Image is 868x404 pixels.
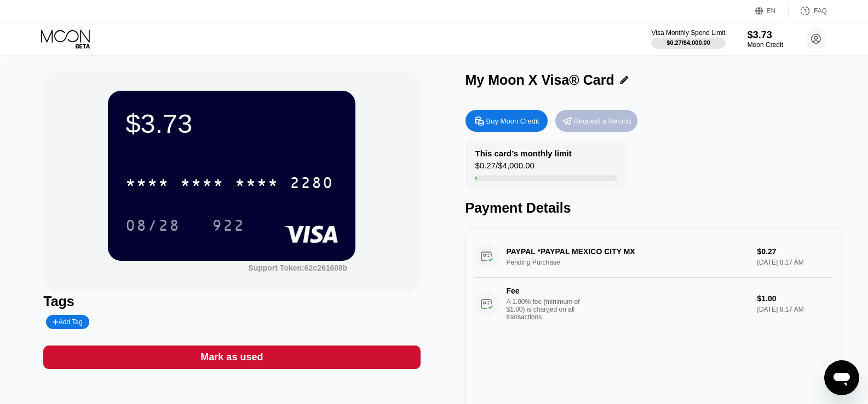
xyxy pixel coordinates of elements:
div: $3.73Moon Credit [748,30,783,49]
div: [DATE] 8:17 AM [757,306,833,313]
div: $3.73 [125,108,338,139]
div: 922 [204,212,253,239]
div: Tags [43,294,420,309]
div: Buy Moon Credit [486,116,539,126]
div: EN [767,7,776,15]
div: 2280 [290,175,334,193]
div: Visa Monthly Spend Limit$0.27/$4,000.00 [651,29,725,49]
div: Add Tag [46,315,89,329]
div: My Moon X Visa® Card [465,72,614,88]
div: Fee [507,286,583,295]
div: Support Token:62c261608b [248,264,347,272]
div: Buy Moon Credit [465,110,548,132]
div: This card’s monthly limit [475,149,572,158]
div: Visa Monthly Spend Limit [651,29,725,37]
div: Support Token: 62c261608b [248,264,347,272]
div: $1.00 [757,294,833,303]
div: Request a Refund [574,116,631,126]
div: A 1.00% fee (minimum of $1.00) is charged on all transactions [507,298,589,321]
div: $0.27 / $4,000.00 [666,39,710,46]
div: Mark as used [200,351,263,364]
div: Add Tag [53,318,82,326]
div: Moon Credit [748,41,783,49]
div: $0.27 / $4,000.00 [475,161,534,175]
div: Request a Refund [555,110,637,132]
iframe: Bouton de lancement de la fenêtre de messagerie [824,360,859,395]
div: 922 [212,218,245,236]
div: FAQ [814,7,827,15]
div: FeeA 1.00% fee (minimum of $1.00) is charged on all transactions$1.00[DATE] 8:17 AM [474,278,833,330]
div: Mark as used [43,346,420,369]
div: $3.73 [748,30,783,41]
div: 08/28 [125,218,180,236]
div: EN [755,5,789,16]
div: 08/28 [117,212,188,239]
div: Payment Details [465,200,842,216]
div: FAQ [789,5,827,16]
